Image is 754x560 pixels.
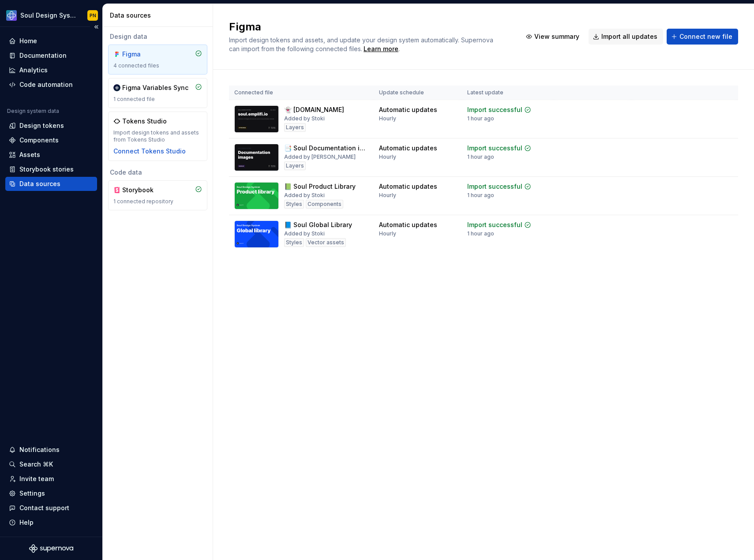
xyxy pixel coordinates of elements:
[284,192,325,199] div: Added by Stoki
[284,200,304,209] div: Styles
[667,29,738,45] button: Connect new file
[5,78,97,92] a: Code automation
[108,78,207,108] a: Figma Variables Sync1 connected file
[467,192,494,199] div: 1 hour ago
[2,6,101,25] button: Soul Design SystemPN
[19,179,60,188] div: Data sources
[110,11,209,20] div: Data sources
[5,162,97,176] a: Storybook stories
[5,486,97,500] a: Settings
[19,150,40,159] div: Assets
[108,180,207,210] a: Storybook1 connected repository
[122,50,165,59] div: Figma
[19,66,48,75] div: Analytics
[284,144,368,153] div: 📑 Soul Documentation images
[306,238,346,247] div: Vector assets
[467,182,522,191] div: Import successful
[5,515,97,530] button: Help
[19,474,54,483] div: Invite team
[19,504,69,512] div: Contact support
[5,133,97,147] a: Components
[5,63,97,77] a: Analytics
[284,182,356,191] div: 📗 Soul Product Library
[90,21,102,33] button: Collapse sidebar
[229,86,374,100] th: Connected file
[229,36,495,52] span: Import design tokens and assets, and update your design system automatically. Supernova can impor...
[467,115,494,122] div: 1 hour ago
[5,457,97,471] button: Search ⌘K
[284,123,306,132] div: Layers
[19,80,73,89] div: Code automation
[19,136,59,145] div: Components
[467,220,522,229] div: Import successful
[379,192,396,199] div: Hourly
[379,182,437,191] div: Automatic updates
[379,105,437,114] div: Automatic updates
[7,108,59,115] div: Design system data
[284,115,325,122] div: Added by Stoki
[306,200,343,209] div: Components
[19,445,60,454] div: Notifications
[19,460,53,469] div: Search ⌘K
[5,119,97,133] a: Design tokens
[19,37,37,45] div: Home
[534,32,579,41] span: View summary
[284,153,356,161] div: Added by [PERSON_NAME]
[467,144,522,153] div: Import successful
[379,230,396,237] div: Hourly
[379,144,437,153] div: Automatic updates
[5,472,97,486] a: Invite team
[601,32,657,41] span: Import all updates
[379,115,396,122] div: Hourly
[122,117,167,126] div: Tokens Studio
[20,11,77,20] div: Soul Design System
[284,161,306,170] div: Layers
[113,96,202,103] div: 1 connected file
[122,186,165,194] div: Storybook
[362,46,400,52] span: .
[29,544,73,553] svg: Supernova Logo
[5,34,97,48] a: Home
[374,86,462,100] th: Update schedule
[113,147,186,156] button: Connect Tokens Studio
[122,83,188,92] div: Figma Variables Sync
[284,220,352,229] div: 📘 Soul Global Library
[467,153,494,161] div: 1 hour ago
[284,230,325,237] div: Added by Stoki
[521,29,585,45] button: View summary
[5,501,97,515] button: Contact support
[379,153,396,161] div: Hourly
[90,12,96,19] div: PN
[379,220,437,229] div: Automatic updates
[108,32,207,41] div: Design data
[284,105,344,114] div: 👻 [DOMAIN_NAME]
[113,129,202,143] div: Import design tokens and assets from Tokens Studio
[19,489,45,498] div: Settings
[108,45,207,75] a: Figma4 connected files
[5,443,97,457] button: Notifications
[113,62,202,69] div: 4 connected files
[467,105,522,114] div: Import successful
[5,148,97,162] a: Assets
[467,230,494,237] div: 1 hour ago
[19,518,34,527] div: Help
[19,165,74,174] div: Storybook stories
[679,32,732,41] span: Connect new file
[113,198,202,205] div: 1 connected repository
[6,10,17,21] img: 1ea0bd9b-656a-4045-8d3b-f5d01442cdbd.png
[462,86,554,100] th: Latest update
[108,168,207,177] div: Code data
[364,45,398,53] a: Learn more
[5,177,97,191] a: Data sources
[589,29,663,45] button: Import all updates
[108,112,207,161] a: Tokens StudioImport design tokens and assets from Tokens StudioConnect Tokens Studio
[5,49,97,63] a: Documentation
[19,51,67,60] div: Documentation
[19,121,64,130] div: Design tokens
[229,20,511,34] h2: Figma
[284,238,304,247] div: Styles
